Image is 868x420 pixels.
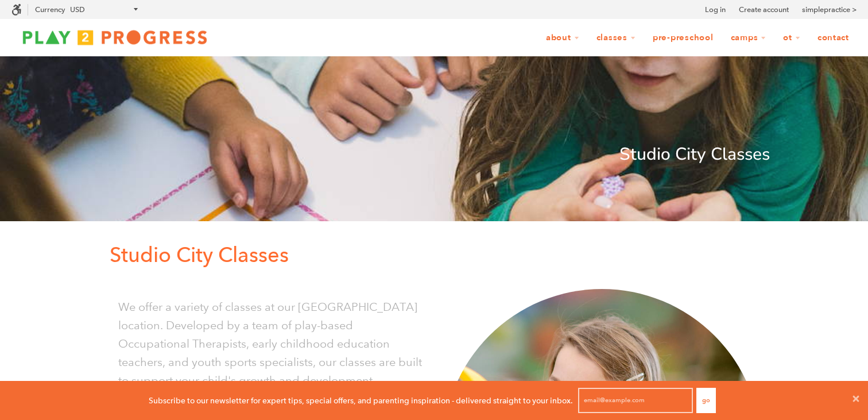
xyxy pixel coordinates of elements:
[578,388,693,413] input: email@example.com
[802,4,857,16] a: simplepractice >
[776,27,808,49] a: OT
[589,27,643,49] a: Classes
[723,27,774,49] a: Camps
[149,394,573,407] p: Subscribe to our newsletter for expert tips, special offers, and parenting inspiration - delivere...
[110,238,770,272] p: Studio City Classes
[538,27,587,49] a: About
[705,4,726,16] a: Log in
[645,27,721,49] a: Pre-Preschool
[696,388,716,413] button: Go
[739,4,789,16] a: Create account
[35,5,65,14] label: Currency
[118,298,425,390] p: We offer a variety of classes at our [GEOGRAPHIC_DATA] location. Developed by a team of play-base...
[810,27,857,49] a: Contact
[98,141,770,168] p: Studio City Classes
[11,26,218,49] img: Play2Progress logo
